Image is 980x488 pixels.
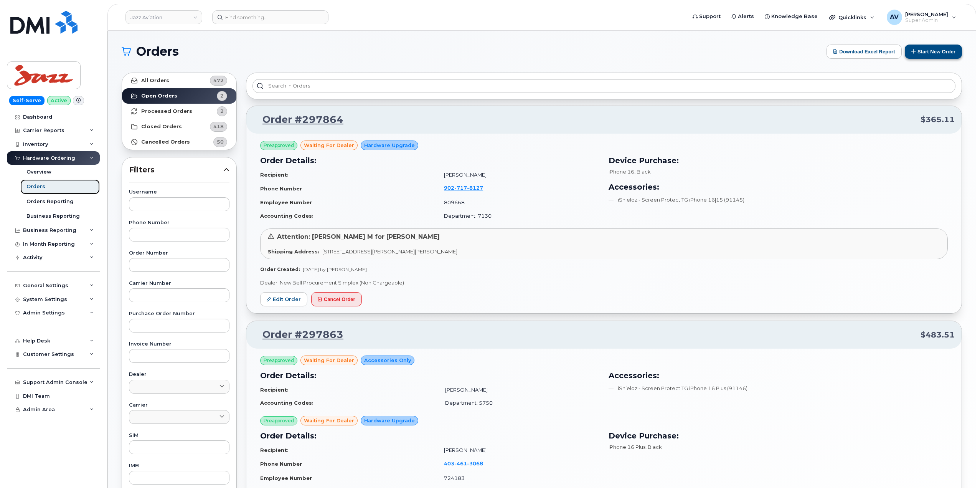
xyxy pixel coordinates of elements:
a: Cancelled Orders50 [122,134,236,150]
label: IMEI [129,463,229,468]
span: Preapproved [264,142,294,149]
strong: Phone Number [260,461,302,467]
strong: Processed Orders [141,108,192,114]
label: Order Number [129,251,229,256]
button: Cancel Order [311,292,362,306]
span: $483.51 [921,329,955,341]
span: waiting for dealer [304,417,354,424]
button: Start New Order [905,45,962,59]
strong: Employee Number [260,199,312,205]
p: Dealer: New Bell Procurement Simplex (Non Chargeable) [260,279,948,286]
h3: Order Details: [260,155,599,166]
span: Orders [136,46,179,57]
span: 2 [220,108,224,115]
span: Attention: [PERSON_NAME] M for [PERSON_NAME] [277,233,440,240]
strong: Recipient: [260,387,289,393]
span: Accessories Only [364,357,411,364]
a: Closed Orders418 [122,119,236,134]
h3: Accessories: [609,181,948,193]
h3: Order Details: [260,370,599,381]
a: All Orders472 [122,73,236,88]
strong: Recipient: [260,172,289,178]
span: 418 [213,123,224,130]
h3: Accessories: [609,370,948,381]
strong: Phone Number [260,185,302,192]
input: Search in orders [252,79,955,93]
span: waiting for dealer [304,142,354,149]
td: 809668 [437,196,599,209]
li: iShieldz - Screen Protect TG iPhone 16 Plus (91146) [609,385,948,392]
label: Invoice Number [129,342,229,347]
span: 472 [213,77,224,84]
td: [PERSON_NAME] [438,383,599,397]
td: [PERSON_NAME] [437,443,599,457]
strong: Closed Orders [141,124,182,130]
span: , Black [645,444,662,450]
a: Open Orders2 [122,88,236,104]
label: Carrier [129,403,229,408]
td: 724183 [437,471,599,485]
span: 902 [444,185,483,191]
a: Order #297863 [253,328,343,342]
span: iPhone 16 Plus [609,444,645,450]
span: 2 [220,92,224,99]
span: 3068 [467,460,483,466]
strong: Accounting Codes: [260,213,313,219]
a: 4034613068 [444,460,492,466]
span: Preapproved [264,417,294,424]
td: Department: 5750 [438,396,599,410]
strong: Shipping Address: [268,248,319,255]
strong: Accounting Codes: [260,400,313,406]
span: Hardware Upgrade [364,142,415,149]
span: 50 [217,138,224,146]
h3: Device Purchase: [609,430,948,442]
span: 717 [454,185,467,191]
h3: Order Details: [260,430,599,442]
span: $365.11 [921,114,955,125]
span: 403 [444,460,483,466]
span: [STREET_ADDRESS][PERSON_NAME][PERSON_NAME] [322,248,457,255]
a: Processed Orders2 [122,104,236,119]
button: Download Excel Report [827,45,902,59]
a: Edit Order [260,292,307,306]
a: 9027178127 [444,185,492,191]
span: waiting for dealer [304,357,354,364]
strong: Cancelled Orders [141,139,190,145]
strong: Recipient: [260,447,289,453]
span: Preapproved [264,357,294,364]
a: Order #297864 [253,113,343,127]
label: Username [129,190,229,195]
span: 461 [454,460,467,466]
span: iPhone 16 [609,169,634,175]
strong: Open Orders [141,93,177,99]
label: Purchase Order Number [129,311,229,316]
li: iShieldz - Screen Protect TG iPhone 16|15 (91145) [609,196,948,203]
label: Phone Number [129,220,229,225]
span: Hardware Upgrade [364,417,415,424]
label: Dealer [129,372,229,377]
strong: Employee Number [260,475,312,481]
h3: Device Purchase: [609,155,948,166]
span: [DATE] by [PERSON_NAME] [303,266,367,272]
label: SIM [129,433,229,438]
span: 8127 [467,185,483,191]
td: [PERSON_NAME] [437,168,599,182]
label: Carrier Number [129,281,229,286]
td: Department: 7130 [437,209,599,223]
span: , Black [634,169,651,175]
span: Filters [129,164,223,175]
strong: All Orders [141,78,169,84]
strong: Order Created: [260,266,300,272]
